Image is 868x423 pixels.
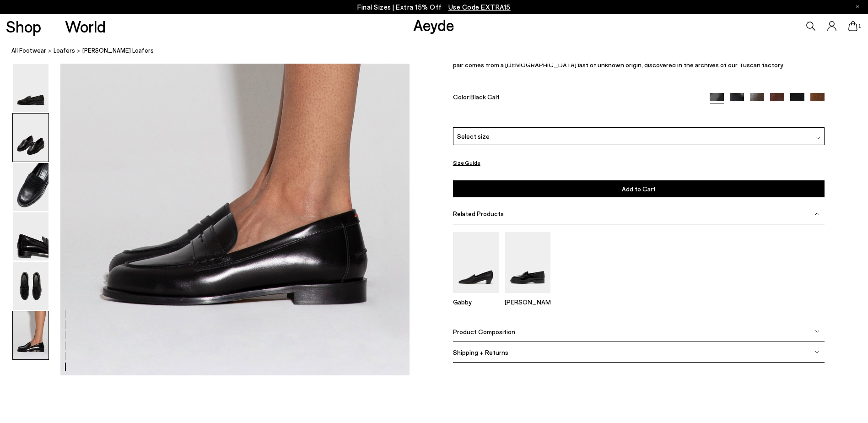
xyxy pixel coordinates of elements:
[453,348,508,356] span: Shipping + Returns
[815,350,819,355] img: svg%3E
[453,181,825,198] button: Add to Cart
[453,328,515,336] span: Product Composition
[815,211,819,216] img: svg%3E
[622,185,656,193] span: Add to Cart
[505,298,550,306] p: [PERSON_NAME]
[13,163,49,211] img: Oscar Leather Loafers - Image 3
[13,64,49,112] img: Oscar Leather Loafers - Image 1
[82,46,154,55] span: [PERSON_NAME] Loafers
[457,132,490,141] span: Select size
[357,1,511,13] p: Final Sizes | Extra 15% Off
[848,21,857,31] a: 1
[11,46,46,55] a: All Footwear
[65,18,106,34] a: World
[453,157,480,169] button: Size Guide
[13,262,49,310] img: Oscar Leather Loafers - Image 5
[54,47,75,54] span: Loafers
[413,15,454,34] a: Aeyde
[453,287,499,306] a: Gabby Almond-Toe Loafers Gabby
[505,233,550,293] img: Leon Loafers
[13,212,49,260] img: Oscar Leather Loafers - Image 4
[453,298,499,306] p: Gabby
[816,136,820,141] img: svg%3E
[505,287,550,306] a: Leon Loafers [PERSON_NAME]
[6,18,41,34] a: Shop
[54,46,75,55] a: Loafers
[857,24,862,29] span: 1
[448,3,511,11] span: Navigate to /collections/ss25-final-sizes
[815,330,819,334] img: svg%3E
[453,233,499,293] img: Gabby Almond-Toe Loafers
[13,311,49,359] img: Oscar Leather Loafers - Image 6
[11,38,868,64] nav: breadcrumb
[453,93,698,103] div: Color:
[470,93,500,101] span: Black Calf
[13,114,49,162] img: Oscar Leather Loafers - Image 2
[453,210,504,218] span: Related Products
